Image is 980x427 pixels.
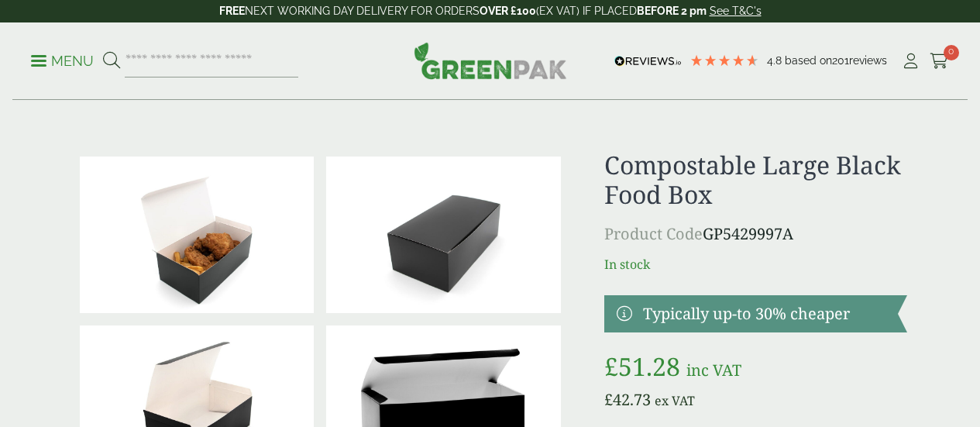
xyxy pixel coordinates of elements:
bdi: 42.73 [604,389,651,410]
i: Cart [930,53,949,69]
i: My Account [901,53,920,69]
span: 201 [832,54,849,67]
span: Product Code [604,223,703,244]
span: inc VAT [686,360,741,381]
strong: OVER £100 [480,5,536,17]
span: ex VAT [655,392,695,409]
h1: Compostable Large Black Food Box [604,150,907,210]
span: 4.8 [767,54,785,67]
a: 0 [930,50,949,73]
p: GP5429997A [604,222,907,246]
strong: BEFORE 2 pm [637,5,707,17]
p: In stock [604,255,907,274]
a: Menu [31,52,94,67]
a: See T&C's [710,5,762,17]
span: reviews [849,54,887,67]
bdi: 51.28 [604,350,680,383]
div: 4.79 Stars [689,53,759,67]
img: GreenPak Supplies [414,42,567,79]
strong: FREE [219,5,245,17]
span: 0 [944,45,959,60]
span: £ [604,389,613,410]
p: Menu [31,52,94,71]
img: REVIEWS.io [614,56,682,67]
img: Large Black Chicken Box With Chicken And Chips [80,157,315,313]
span: Based on [785,54,832,67]
span: £ [604,350,618,383]
img: Large Black Chicken Box Closed [326,157,561,313]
